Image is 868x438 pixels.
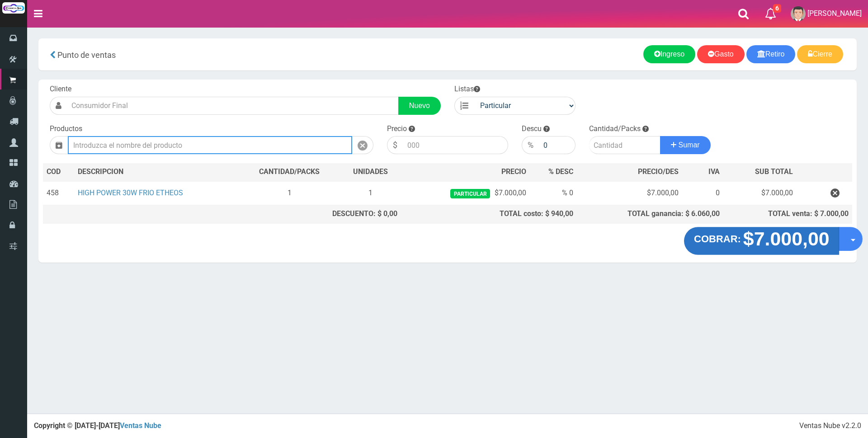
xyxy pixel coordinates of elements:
[2,2,25,14] img: Logo grande
[643,45,695,63] a: Ingreso
[589,136,660,154] input: Cantidad
[67,97,399,115] input: Consumidor Final
[679,141,700,149] span: Sumar
[697,45,745,63] a: Gasto
[522,124,542,134] label: Descu
[243,209,397,219] div: DESCUENTO: $ 0,00
[387,136,403,154] div: $
[50,124,82,134] label: Productos
[530,181,577,205] td: % 0
[340,181,401,205] td: 1
[240,181,340,205] td: 1
[755,167,793,177] span: SUB TOTAL
[403,136,508,154] input: 000
[387,124,407,134] label: Precio
[773,4,781,13] span: 6
[589,124,641,134] label: Cantidad/Packs
[684,227,840,255] button: COBRAR: $7.000,00
[78,188,183,197] a: HIGH POWER 30W FRIO ETHEOS
[791,6,806,21] img: User Image
[91,167,123,176] span: CRIPCION
[43,181,74,205] td: 458
[120,421,161,430] a: Ventas Nube
[580,209,719,219] div: TOTAL ganancia: $ 6.060,00
[708,167,720,176] span: IVA
[240,163,340,181] th: CANTIDAD/PACKS
[577,181,682,205] td: $7.000,00
[660,136,711,154] button: Sumar
[797,45,843,63] a: Cierre
[522,136,539,154] div: %
[398,97,441,115] a: Nuevo
[43,163,74,181] th: COD
[450,189,490,198] span: Particular
[682,181,723,205] td: 0
[405,209,573,219] div: TOTAL costo: $ 940,00
[50,84,71,94] label: Cliente
[539,136,576,154] input: 000
[501,167,526,177] span: PRECIO
[807,9,862,18] span: [PERSON_NAME]
[401,181,529,205] td: $7.000,00
[746,45,796,63] a: Retiro
[57,50,116,60] span: Punto de ventas
[799,421,861,431] div: Ventas Nube v2.2.0
[454,84,480,94] label: Listas
[68,136,352,154] input: Introduzca el nombre del producto
[723,181,797,205] td: $7.000,00
[727,209,849,219] div: TOTAL venta: $ 7.000,00
[743,228,829,250] strong: $7.000,00
[34,421,161,430] strong: Copyright © [DATE]-[DATE]
[694,234,741,245] strong: COBRAR:
[74,163,240,181] th: DES
[548,167,573,176] span: % DESC
[638,167,679,176] span: PRECIO/DES
[340,163,401,181] th: UNIDADES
